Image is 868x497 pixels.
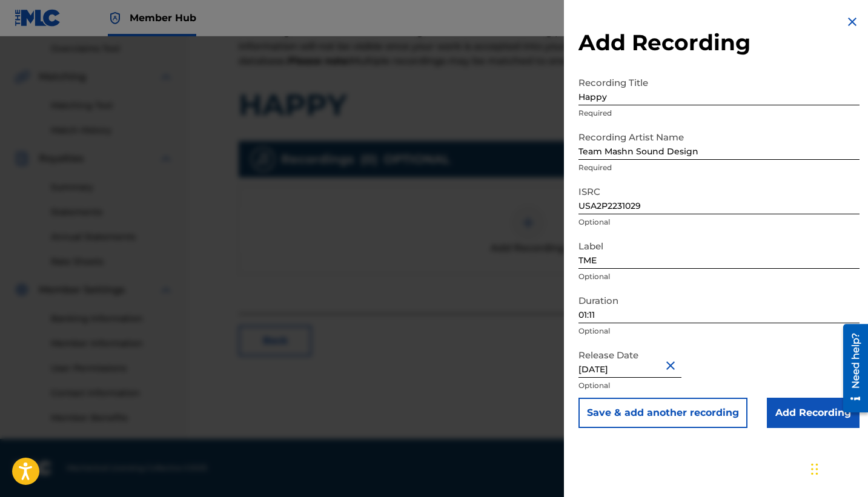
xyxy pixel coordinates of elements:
[767,398,860,428] input: Add Recording
[834,319,868,416] iframe: Resource Center
[578,398,747,428] button: Save & add another recording
[578,162,860,173] p: Required
[108,11,122,25] img: Top Rightsholder
[578,217,860,228] p: Optional
[130,11,196,25] span: Member Hub
[811,451,818,487] div: Drag
[578,271,860,282] p: Optional
[663,347,681,384] button: Close
[578,29,860,56] h2: Add Recording
[807,439,868,497] iframe: Chat Widget
[578,326,860,337] p: Optional
[15,9,61,27] img: MLC Logo
[578,108,860,119] p: Required
[578,380,860,391] p: Optional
